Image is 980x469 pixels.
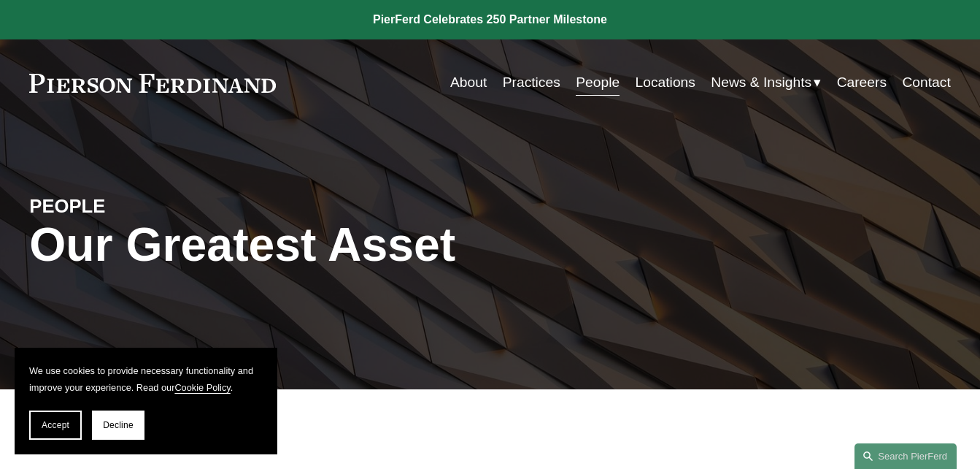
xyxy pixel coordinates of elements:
a: Locations [636,69,695,96]
section: Cookie banner [15,348,277,454]
span: News & Insights [711,70,811,96]
a: Cookie Policy [174,382,230,393]
a: folder dropdown [711,69,821,96]
a: Practices [503,69,560,96]
button: Decline [92,411,144,440]
p: We use cookies to provide necessary functionality and improve your experience. Read our . [29,362,263,396]
a: Contact [902,69,950,96]
h1: Our Greatest Asset [29,218,644,272]
h4: PEOPLE [29,194,260,218]
button: Accept [29,411,82,440]
a: Careers [837,69,887,96]
span: Decline [103,420,134,430]
a: People [576,69,620,96]
a: About [450,69,487,96]
a: Search this site [854,443,957,469]
span: Accept [42,420,69,430]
